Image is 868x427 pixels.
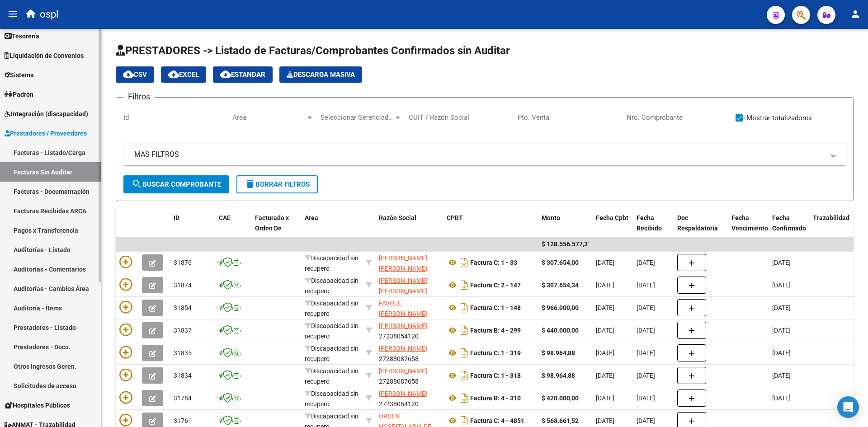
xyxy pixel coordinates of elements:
[592,208,633,248] datatable-header-cell: Fecha Cpbt
[470,259,517,266] strong: Factura C: 1 - 33
[305,300,359,317] span: Discapacidad sin recupero
[772,327,791,334] span: [DATE]
[596,282,614,289] span: [DATE]
[458,278,470,292] i: Descargar documento
[174,372,192,379] span: 31834
[458,346,470,360] i: Descargar documento
[174,214,179,221] span: ID
[542,304,579,311] strong: $ 966.000,00
[375,208,443,248] datatable-header-cell: Razón Social
[470,394,521,402] strong: Factura B: 4 - 310
[255,214,289,232] span: Facturado x Orden De
[245,178,255,189] mat-icon: delete
[772,349,791,357] span: [DATE]
[5,89,33,99] span: Padrón
[321,113,394,122] span: Seleccionar Gerenciador
[542,327,579,334] strong: $ 440.000,00
[772,394,791,402] span: [DATE]
[470,349,521,357] strong: Factura C: 1 - 319
[596,349,614,357] span: [DATE]
[458,323,470,338] i: Descargar documento
[379,366,439,385] div: 27288087658
[40,5,58,24] span: ospl
[220,69,231,80] mat-icon: cloud_download
[5,51,84,61] span: Liquidación de Convenios
[772,304,791,311] span: [DATE]
[174,282,192,289] span: 31874
[305,322,359,340] span: Discapacidad sin recupero
[677,214,718,232] span: Doc Respaldatoria
[596,259,614,266] span: [DATE]
[305,254,359,272] span: Discapacidad sin recupero
[542,417,579,424] strong: $ 568.661,52
[5,400,70,410] span: Hospitales Públicos
[443,208,538,248] datatable-header-cell: CPBT
[637,214,662,232] span: Fecha Recibido
[301,208,362,248] datatable-header-cell: Area
[123,175,229,193] button: Buscar Comprobante
[213,66,273,83] button: Estandar
[215,208,251,248] datatable-header-cell: CAE
[251,208,301,248] datatable-header-cell: Facturado x Orden De
[5,70,34,80] span: Sistema
[232,113,306,122] span: Area
[772,259,791,266] span: [DATE]
[447,214,463,221] span: CPBT
[379,253,439,272] div: 27464272238
[596,394,614,402] span: [DATE]
[379,277,427,295] span: [PERSON_NAME] [PERSON_NAME]
[637,372,655,379] span: [DATE]
[174,417,192,424] span: 31761
[379,254,427,272] span: [PERSON_NAME] [PERSON_NAME]
[470,372,521,379] strong: Factura C: 1 - 318
[236,175,318,193] button: Borrar Filtros
[637,417,655,424] span: [DATE]
[174,304,192,311] span: 31854
[116,66,154,83] button: CSV
[305,390,359,408] span: Discapacidad sin recupero
[850,9,861,19] mat-icon: person
[596,372,614,379] span: [DATE]
[458,300,470,315] i: Descargar documento
[637,349,655,357] span: [DATE]
[809,208,863,248] datatable-header-cell: Trazabilidad
[731,214,768,232] span: Fecha Vencimiento
[542,240,591,248] span: $ 128.556.577,31
[305,277,359,295] span: Discapacidad sin recupero
[542,282,579,289] strong: $ 307.654,34
[123,70,147,79] span: CSV
[813,214,849,221] span: Trazabilidad
[379,300,427,317] span: FAVOLE [PERSON_NAME]
[637,259,655,266] span: [DATE]
[174,259,192,266] span: 31876
[134,150,824,160] mat-panel-title: MAS FILTROS
[5,31,39,41] span: Tesorería
[379,321,439,340] div: 27238054120
[637,327,655,334] span: [DATE]
[7,9,18,19] mat-icon: menu
[279,66,362,83] button: Descarga Masiva
[633,208,674,248] datatable-header-cell: Fecha Recibido
[542,372,575,379] strong: $ 98.964,88
[470,327,521,334] strong: Factura B: 4 - 299
[596,304,614,311] span: [DATE]
[772,214,806,232] span: Fecha Confirmado
[168,69,179,80] mat-icon: cloud_download
[542,214,560,221] span: Monto
[174,349,192,357] span: 31835
[305,345,359,362] span: Discapacidad sin recupero
[5,128,87,138] span: Prestadores / Proveedores
[123,144,846,165] mat-expansion-panel-header: MAS FILTROS
[769,208,809,248] datatable-header-cell: Fecha Confirmado
[305,214,318,221] span: Area
[379,343,439,362] div: 27288087658
[746,113,812,123] span: Mostrar totalizadores
[458,391,470,405] i: Descargar documento
[379,214,416,221] span: Razón Social
[596,417,614,424] span: [DATE]
[470,304,521,311] strong: Factura C: 1 - 148
[170,208,215,248] datatable-header-cell: ID
[123,90,155,103] h3: Filtros
[674,208,728,248] datatable-header-cell: Doc Respaldatoria
[470,282,521,289] strong: Factura C: 2 - 147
